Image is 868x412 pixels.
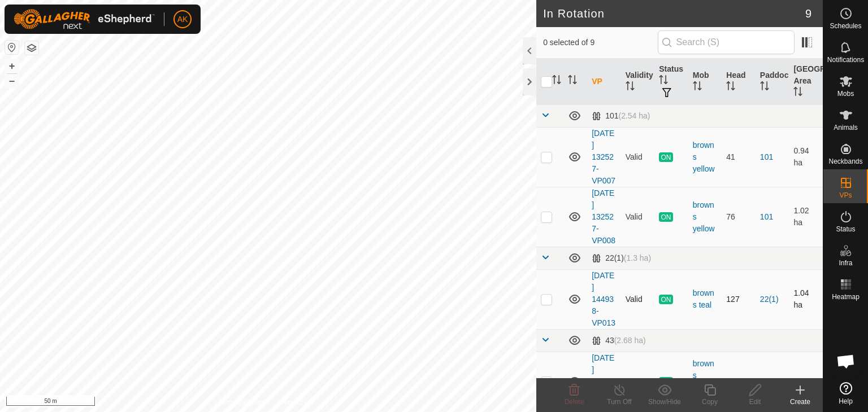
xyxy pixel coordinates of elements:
p-sorticon: Activate to sort [626,83,635,92]
th: VP [587,59,621,105]
span: Status [836,226,855,233]
a: [DATE] 132527-VP008 [592,189,615,245]
a: 22(1) [760,295,779,304]
button: Map Layers [25,41,38,55]
span: ON [659,295,672,304]
th: Mob [688,59,722,105]
a: [DATE] 132527-VP007 [592,129,615,185]
span: (2.68 ha) [614,336,646,345]
th: Paddock [756,59,789,105]
div: 43 [592,336,646,345]
span: Schedules [830,23,861,29]
span: (1.3 ha) [624,253,651,262]
span: Heatmap [832,293,860,300]
span: Neckbands [828,158,862,165]
h2: In Rotation [543,7,805,20]
input: Search (S) [658,30,795,54]
a: 101 [760,212,773,221]
td: 1.6 ha [789,352,823,411]
p-sorticon: Activate to sort [693,83,702,92]
span: Animals [834,124,858,131]
a: Privacy Policy [224,397,266,407]
th: Validity [621,59,655,105]
div: browns teal [693,287,718,311]
span: 0 selected of 9 [543,37,657,49]
span: Help [839,398,853,405]
td: Valid [621,187,655,247]
th: [GEOGRAPHIC_DATA] Area [789,59,823,105]
span: Delete [565,398,584,406]
td: 1.02 ha [789,187,823,247]
div: 22(1) [592,253,651,263]
button: Reset Map [5,41,19,54]
a: [DATE] 132032-VP003 [592,353,615,410]
td: 150 [722,352,756,411]
div: browns orange [693,358,718,405]
img: Gallagher Logo [14,9,155,29]
p-sorticon: Activate to sort [793,89,802,98]
p-sorticon: Activate to sort [659,77,668,86]
span: VPs [839,192,852,199]
button: – [5,74,19,87]
span: (2.54 ha) [618,111,650,120]
p-sorticon: Activate to sort [726,83,735,92]
p-sorticon: Activate to sort [760,83,769,92]
p-sorticon: Activate to sort [568,77,577,86]
div: Show/Hide [642,397,687,407]
div: browns yellow [693,199,718,235]
td: Valid [621,269,655,329]
div: 101 [592,111,650,121]
a: Help [823,378,868,409]
td: 76 [722,187,756,247]
td: 0.94 ha [789,127,823,187]
span: ON [659,152,672,162]
td: Valid [621,127,655,187]
a: 101 [760,152,773,161]
div: Create [778,397,823,407]
span: 9 [805,5,811,22]
span: ON [659,212,672,222]
td: 1.04 ha [789,269,823,329]
th: Head [722,59,756,105]
button: + [5,59,19,73]
td: 41 [722,127,756,187]
td: 127 [722,269,756,329]
div: Turn Off [597,397,642,407]
div: Open chat [829,344,863,378]
span: Infra [839,260,852,266]
a: [DATE] 144938-VP013 [592,271,615,327]
a: 43 [760,377,769,386]
span: AK [177,14,188,25]
a: Contact Us [279,397,313,407]
div: Copy [687,397,732,407]
div: browns yellow [693,139,718,175]
span: Mobs [837,90,854,97]
td: Valid [621,352,655,411]
span: ON [659,377,672,387]
th: Status [654,59,688,105]
div: Edit [732,397,778,407]
p-sorticon: Activate to sort [552,77,561,86]
span: Notifications [827,56,864,63]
